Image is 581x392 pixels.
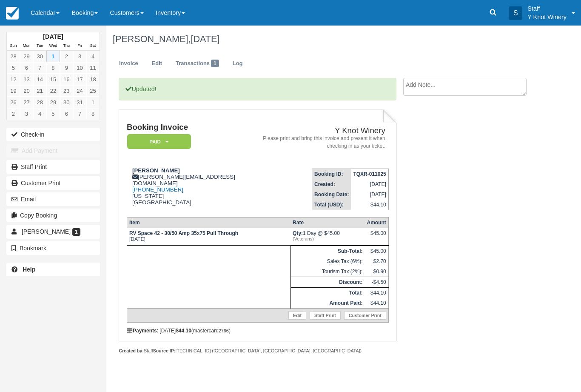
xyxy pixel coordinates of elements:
[312,179,351,189] th: Created:
[73,97,86,108] a: 31
[344,311,386,320] a: Customer Print
[73,85,86,97] a: 24
[290,277,365,287] th: Discount:
[365,246,388,256] td: $45.00
[119,348,396,354] div: Staff [TECHNICAL_ID] ([GEOGRAPHIC_DATA], [GEOGRAPHIC_DATA], [GEOGRAPHIC_DATA])
[46,62,60,74] a: 8
[127,228,290,245] td: [DATE]
[33,51,46,62] a: 30
[86,97,100,108] a: 1
[7,62,20,74] a: 5
[46,108,60,120] a: 5
[127,328,389,334] div: : [DATE] (mastercard )
[23,266,35,273] b: Help
[365,266,388,277] td: $0.90
[73,74,86,85] a: 17
[86,108,100,120] a: 8
[33,62,46,74] a: 7
[351,179,388,189] td: [DATE]
[7,108,20,120] a: 2
[312,189,351,200] th: Booking Date:
[20,74,33,85] a: 13
[33,74,46,85] a: 14
[6,128,100,141] button: Check-in
[46,85,60,97] a: 22
[86,74,100,85] a: 18
[353,171,386,177] strong: TQXR-011025
[290,298,365,309] th: Amount Paid:
[73,108,86,120] a: 7
[145,55,168,72] a: Edit
[219,328,229,333] small: 2766
[72,228,80,236] span: 1
[20,51,33,62] a: 29
[127,123,248,132] h1: Booking Invoice
[251,126,385,135] h2: Y Knot Winery
[365,217,388,228] th: Amount
[73,62,86,74] a: 10
[60,108,73,120] a: 6
[176,328,191,334] strong: $44.10
[226,55,249,72] a: Log
[127,217,290,228] th: Item
[365,287,388,298] td: $44.10
[527,13,567,21] p: Y Knot Winery
[6,160,100,174] a: Staff Print
[7,85,20,97] a: 19
[73,51,86,62] a: 3
[33,85,46,97] a: 21
[290,217,365,228] th: Rate
[365,256,388,266] td: $2.70
[33,97,46,108] a: 28
[86,85,100,97] a: 25
[132,186,183,193] a: [PHONE_NUMBER]
[20,41,33,51] th: Mon
[7,51,20,62] a: 28
[119,348,144,353] strong: Created by:
[86,41,100,51] th: Sat
[527,4,567,13] p: Staff
[46,41,60,51] th: Wed
[6,7,19,20] img: checkfront-main-nav-mini-logo.png
[290,228,365,245] td: 1 Day @ $45.00
[351,189,388,200] td: [DATE]
[46,74,60,85] a: 15
[46,97,60,108] a: 29
[86,51,100,62] a: 4
[86,62,100,74] a: 11
[127,134,188,149] a: Paid
[6,176,100,190] a: Customer Print
[60,74,73,85] a: 16
[129,230,238,236] strong: RV Space 42 - 30/50 Amp 35x75 Pull Through
[211,60,219,67] span: 1
[290,256,365,266] td: Sales Tax (6%):
[290,246,365,256] th: Sub-Total:
[60,41,73,51] th: Thu
[293,236,362,241] em: (Veterans)
[365,277,388,287] td: -$4.50
[60,51,73,62] a: 2
[509,6,522,20] div: S
[312,200,351,210] th: Total (USD):
[290,287,365,298] th: Total:
[60,62,73,74] a: 9
[33,108,46,120] a: 4
[127,328,157,334] strong: Payments
[20,85,33,97] a: 20
[251,135,385,149] address: Please print and bring this invoice and present it when checking in as your ticket.
[46,51,60,62] a: 1
[119,78,396,100] p: Updated!
[6,209,100,222] button: Copy Booking
[43,33,63,40] strong: [DATE]
[6,263,100,276] a: Help
[367,230,386,243] div: $45.00
[20,108,33,120] a: 3
[169,55,225,72] a: Transactions1
[60,97,73,108] a: 30
[310,311,341,320] a: Staff Print
[22,228,71,235] span: [PERSON_NAME]
[293,230,303,236] strong: Qty
[6,144,100,157] button: Add Payment
[127,134,191,149] em: Paid
[113,55,145,72] a: Invoice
